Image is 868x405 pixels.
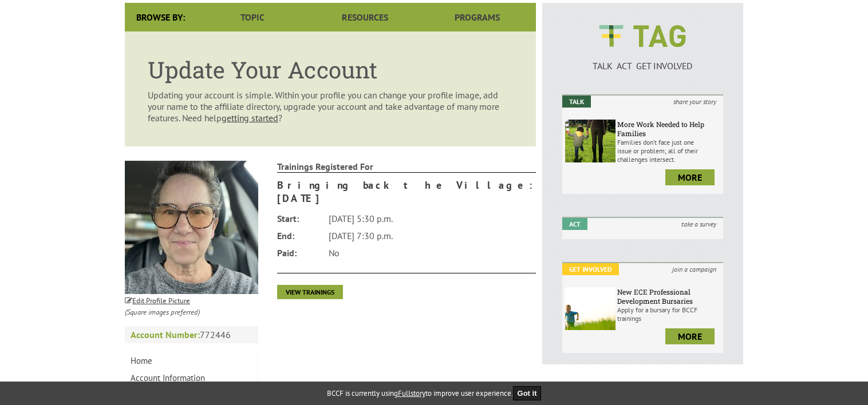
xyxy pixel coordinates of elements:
[591,14,694,58] img: BCCF's TAG Logo
[222,112,278,124] a: getting started
[125,31,536,146] article: Updating your account is simple. Within your profile you can change your profile image, add your ...
[277,244,536,261] li: No
[562,263,619,275] em: Get Involved
[617,120,720,138] h6: More Work Needed to Help Families
[125,326,258,343] p: 772446
[665,169,715,185] a: more
[398,388,425,398] a: Fullstory
[666,96,723,108] i: share your story
[277,210,536,227] li: [DATE] 5:30 p.m.
[131,329,200,340] strong: Account Number:
[277,227,323,244] span: End
[125,3,196,31] div: Browse By:
[125,352,258,370] a: Home
[148,54,513,85] h1: Update Your Account
[277,244,323,261] span: Paid
[513,386,542,400] button: Got it
[562,218,587,230] em: Act
[196,3,309,31] a: Topic
[125,161,258,294] img: 66cfb877f5f8417ee1e22b8d080822ca.jpg
[125,296,190,305] small: Edit Profile Picture
[617,305,720,323] p: Apply for a bursary for BCCF trainings
[125,294,190,305] a: Edit Profile Picture
[277,227,536,244] li: [DATE] 7:30 p.m.
[562,49,723,72] a: TALK ACT GET INVOLVED
[562,96,591,108] em: Talk
[665,328,715,344] a: more
[665,263,723,275] i: join a campaign
[277,210,323,227] span: Start
[309,3,421,31] a: Resources
[617,138,720,164] p: Families don’t face just one issue or problem; all of their challenges intersect.
[277,178,536,205] a: Bringing back the Village: [DATE]
[562,60,723,72] p: TALK ACT GET INVOLVED
[125,307,200,317] i: (Square images preferred)
[125,370,258,387] a: Account Information
[277,285,343,299] a: View Trainings
[421,3,534,31] a: Programs
[674,218,723,230] i: take a survey
[617,287,720,305] h6: New ECE Professional Development Bursaries
[277,161,536,173] strong: Trainings Registered For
